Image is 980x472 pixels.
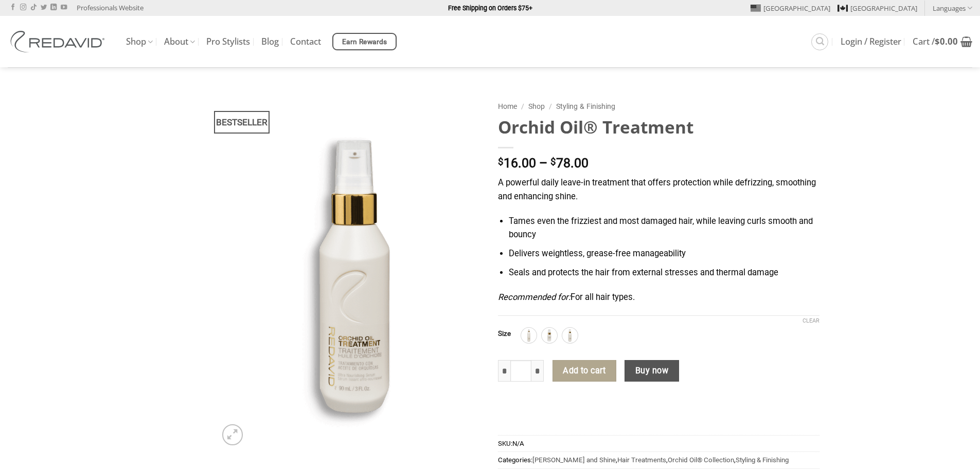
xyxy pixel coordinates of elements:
a: Home [498,102,517,110]
a: Orchid Oil® Collection [668,456,734,464]
span: $ [498,157,504,167]
span: Categories: , , , [498,451,819,468]
a: [GEOGRAPHIC_DATA] [751,1,830,16]
div: 30ml [542,328,557,343]
a: Follow on Twitter [41,4,47,11]
bdi: 16.00 [498,156,536,171]
strong: Free Shipping on Orders $75+ [448,4,532,12]
a: Contact [290,32,321,51]
a: Languages [933,1,972,15]
input: Reduce quantity of Orchid Oil® Treatment [498,360,510,382]
bdi: 78.00 [550,156,589,171]
p: A powerful daily leave-in treatment that offers protection while defrizzing, smoothing and enhanc... [498,176,819,203]
a: Styling & Finishing [556,102,615,110]
a: Follow on Instagram [20,4,26,11]
span: / [521,102,524,110]
a: About [164,32,195,52]
span: – [539,156,547,171]
h1: Orchid Oil® Treatment [498,116,819,138]
div: 90ml [562,328,578,343]
li: Delivers weightless, grease-free manageability [509,247,819,261]
bdi: 0.00 [935,35,958,47]
li: Seals and protects the hair from external stresses and thermal damage [509,266,819,280]
div: 250ml [521,328,537,343]
em: Recommended for: [498,292,571,302]
img: REDAVID Salon Products | United States [8,31,111,52]
img: 30ml [543,329,556,342]
a: [GEOGRAPHIC_DATA] [838,1,917,16]
a: Blog [261,32,279,51]
span: Cart / [913,37,958,46]
a: Follow on LinkedIn [50,4,57,11]
span: Login / Register [841,37,901,46]
a: View cart [913,30,972,53]
span: SKU: [498,435,819,451]
img: 90ml [563,329,577,342]
label: Size [498,330,511,337]
a: Zoom [222,424,243,445]
span: Earn Rewards [342,36,387,48]
a: Shop [126,32,153,52]
a: Follow on TikTok [30,4,37,11]
input: Increase quantity of Orchid Oil® Treatment [531,360,544,382]
button: Add to cart [553,360,616,382]
a: Login / Register [841,32,901,51]
a: Clear options [803,317,819,325]
a: Search [811,33,828,50]
a: Styling & Finishing [736,456,789,464]
img: 250ml [522,329,536,342]
li: Tames even the frizziest and most damaged hair, while leaving curls smooth and bouncy [509,215,819,242]
input: Product quantity [510,360,532,382]
a: Follow on Facebook [10,4,16,11]
span: $ [550,157,556,167]
a: [PERSON_NAME] and Shine [532,456,616,464]
a: Hair Treatments [617,456,666,464]
span: N/A [512,440,524,447]
a: Shop [528,102,545,110]
a: Pro Stylists [206,32,250,51]
span: / [549,102,552,110]
a: Earn Rewards [332,33,397,50]
button: Buy now [625,360,679,382]
nav: Breadcrumb [498,101,819,112]
span: $ [935,35,940,47]
img: REDAVID Orchid Oil Treatment 90ml [216,96,483,450]
a: Follow on YouTube [61,4,67,11]
p: For all hair types. [498,291,819,305]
